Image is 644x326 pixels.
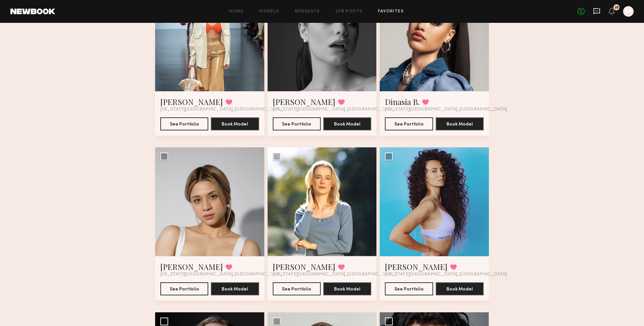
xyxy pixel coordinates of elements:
span: [US_STATE][GEOGRAPHIC_DATA], [GEOGRAPHIC_DATA] [385,107,507,112]
a: Book Model [436,121,484,126]
button: See Portfolio [385,117,433,130]
a: Job Posts [336,9,363,14]
button: Book Model [323,282,371,295]
a: [PERSON_NAME] [160,96,223,107]
a: Home [229,9,244,14]
a: Requests [295,9,320,14]
span: [US_STATE][GEOGRAPHIC_DATA], [GEOGRAPHIC_DATA] [273,272,395,277]
a: Favorites [378,9,404,14]
button: See Portfolio [160,282,208,295]
button: Book Model [436,282,484,295]
button: Book Model [323,117,371,130]
a: Dinasia B. [385,96,419,107]
a: Book Model [323,121,371,126]
button: Book Model [211,117,259,130]
div: 35 [615,6,619,9]
button: Book Model [211,282,259,295]
button: Book Model [436,117,484,130]
button: See Portfolio [273,117,321,130]
a: Models [259,9,279,14]
a: Book Model [436,286,484,291]
a: [PERSON_NAME] [385,261,447,272]
a: Book Model [323,286,371,291]
a: Book Model [211,121,259,126]
span: [US_STATE][GEOGRAPHIC_DATA], [GEOGRAPHIC_DATA] [385,272,507,277]
span: [US_STATE][GEOGRAPHIC_DATA], [GEOGRAPHIC_DATA] [273,107,395,112]
button: See Portfolio [385,282,433,295]
a: [PERSON_NAME] [160,261,223,272]
a: [PERSON_NAME] [273,261,335,272]
span: [US_STATE][GEOGRAPHIC_DATA], [GEOGRAPHIC_DATA] [160,107,282,112]
span: [US_STATE][GEOGRAPHIC_DATA], [GEOGRAPHIC_DATA] [160,272,282,277]
a: M [623,6,634,17]
a: [PERSON_NAME] [273,96,335,107]
button: See Portfolio [273,282,321,295]
a: Book Model [211,286,259,291]
button: See Portfolio [160,117,208,130]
